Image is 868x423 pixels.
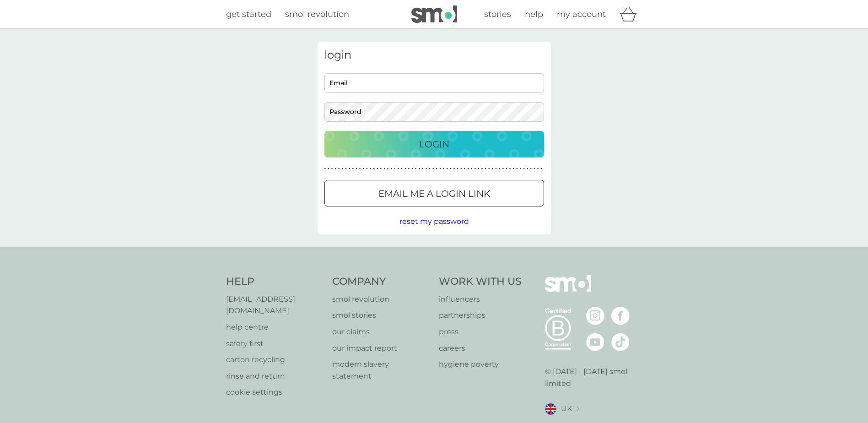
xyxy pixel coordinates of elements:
[502,167,504,171] p: ●
[439,326,522,338] a: press
[446,167,448,171] p: ●
[525,9,543,19] span: help
[383,167,385,171] p: ●
[545,275,591,306] img: smol
[557,9,606,19] span: my account
[394,167,396,171] p: ●
[419,137,449,152] p: Login
[324,180,544,206] button: Email me a login link
[362,167,364,171] p: ●
[485,167,486,171] p: ●
[332,342,430,354] a: our impact report
[377,167,378,171] p: ●
[439,342,522,354] a: careers
[499,167,501,171] p: ●
[332,326,430,338] a: our claims
[439,275,522,289] h4: Work With Us
[422,167,424,171] p: ●
[342,167,344,171] p: ●
[545,366,642,389] p: © [DATE] - [DATE] smol limited
[520,167,522,171] p: ●
[226,293,323,317] a: [EMAIL_ADDRESS][DOMAIN_NAME]
[467,167,469,171] p: ●
[328,167,329,171] p: ●
[332,358,430,382] a: modern slavery statement
[439,293,522,305] a: influencers
[332,293,430,305] a: smol revolution
[390,167,392,171] p: ●
[577,407,579,412] img: select a new location
[611,307,630,325] img: visit the smol Facebook page
[411,5,457,23] img: smol
[439,167,441,171] p: ●
[450,167,452,171] p: ●
[439,358,522,370] a: hygiene poverty
[453,167,455,171] p: ●
[620,5,642,23] div: basket
[415,167,417,171] p: ●
[525,8,543,21] a: help
[378,186,490,201] p: Email me a login link
[404,167,406,171] p: ●
[523,167,525,171] p: ●
[366,167,368,171] p: ●
[359,167,361,171] p: ●
[226,338,323,350] a: safety first
[408,167,410,171] p: ●
[488,167,490,171] p: ●
[398,167,399,171] p: ●
[540,167,542,171] p: ●
[226,386,323,398] a: cookie settings
[586,333,604,351] img: visit the smol Youtube page
[226,9,271,19] span: get started
[352,167,354,171] p: ●
[481,167,483,171] p: ●
[495,167,497,171] p: ●
[324,167,326,171] p: ●
[401,167,403,171] p: ●
[545,403,556,415] img: UK flag
[345,167,347,171] p: ●
[418,167,420,171] p: ●
[471,167,473,171] p: ●
[586,307,604,325] img: visit the smol Instagram page
[226,354,323,366] a: carton recycling
[399,216,469,228] button: reset my password
[530,167,532,171] p: ●
[331,167,333,171] p: ●
[457,167,458,171] p: ●
[338,167,340,171] p: ●
[474,167,476,171] p: ●
[349,167,350,171] p: ●
[332,309,430,321] a: smol stories
[537,167,539,171] p: ●
[285,9,349,19] span: smol revolution
[443,167,445,171] p: ●
[411,167,413,171] p: ●
[492,167,494,171] p: ●
[484,8,511,21] a: stories
[380,167,382,171] p: ●
[611,333,630,351] img: visit the smol Tiktok page
[509,167,511,171] p: ●
[226,370,323,382] a: rinse and return
[426,167,427,171] p: ●
[516,167,518,171] p: ●
[324,131,544,157] button: Login
[226,321,323,333] p: help centre
[534,167,535,171] p: ●
[439,309,522,321] a: partnerships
